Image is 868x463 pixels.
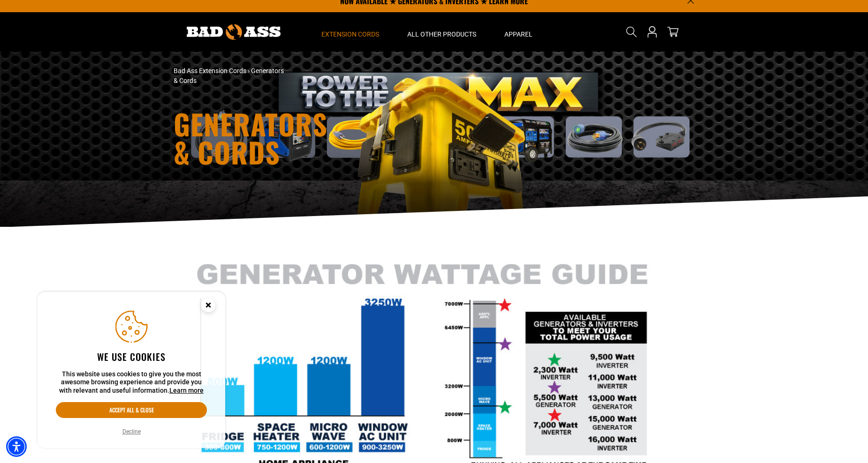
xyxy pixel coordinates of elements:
button: Accept all & close [56,402,207,418]
summary: All Other Products [393,12,490,52]
aside: Cookie Consent [38,292,225,448]
button: Decline [120,427,144,436]
div: Accessibility Menu [6,436,27,457]
summary: Extension Cords [307,12,393,52]
span: › [248,67,250,75]
span: Extension Cords [321,30,379,38]
nav: breadcrumbs [174,66,516,86]
summary: Search [624,24,639,39]
span: All Other Products [407,30,476,38]
a: Bad Ass Extension Cords [174,67,246,75]
span: Apparel [504,30,533,38]
a: This website uses cookies to give you the most awesome browsing experience and provide you with r... [169,387,204,394]
img: Bad Ass Extension Cords [187,24,281,40]
p: This website uses cookies to give you the most awesome browsing experience and provide you with r... [56,370,207,395]
h2: We use cookies [56,351,207,363]
summary: Apparel [490,12,547,52]
h1: Generators & Cords [174,110,516,166]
